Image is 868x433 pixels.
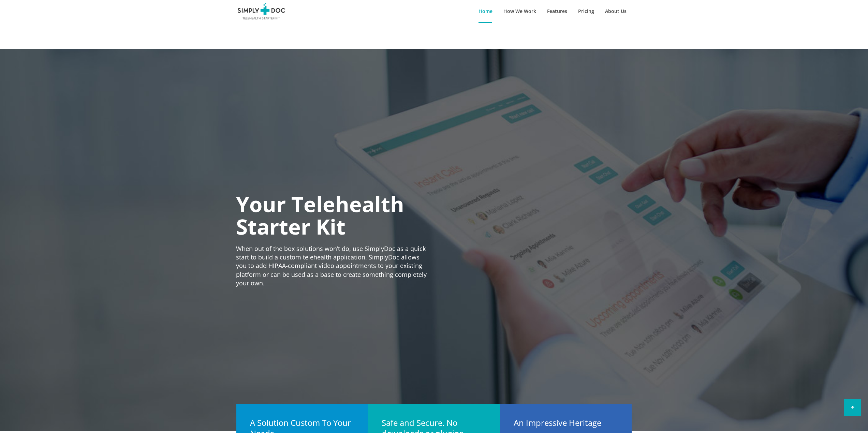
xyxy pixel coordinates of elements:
[547,8,567,14] span: Features
[514,417,601,428] span: An Impressive Heritage
[236,3,286,19] img: SimplyDoc
[479,8,492,14] span: Home
[236,244,427,294] p: When out of the box solutions won’t do, use SimplyDoc as a quick start to build a custom teleheal...
[578,8,594,14] span: Pricing
[503,8,536,14] span: How We Work
[605,8,627,14] span: About Us
[236,193,427,238] h1: Your Telehealth Starter Kit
